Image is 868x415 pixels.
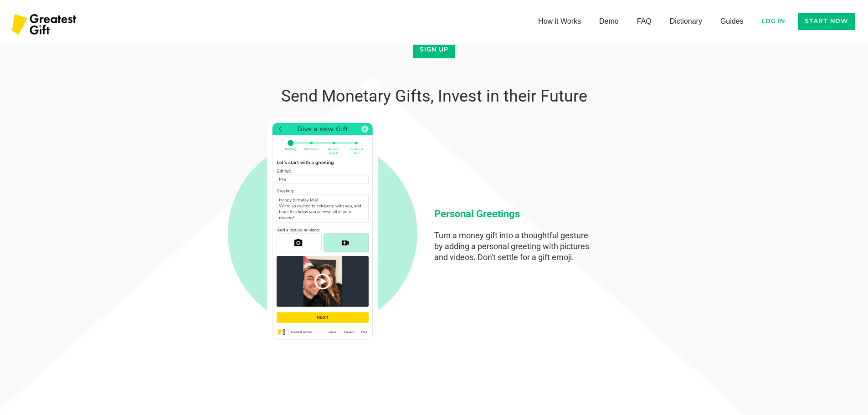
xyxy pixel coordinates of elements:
a: home [9,9,81,41]
a: Log in [756,13,791,30]
h3: Personal Greetings [434,207,594,221]
a: Start now [798,13,855,30]
h2: Send Monetary Gifts, Invest in their Future [220,86,648,107]
a: FAQ [628,12,661,31]
h4: Turn a money gift into a thoughtful gesture by adding a personal greeting with pictures and video... [434,230,594,263]
img: Turn monetary gifts into thoughtful gestures with Greatest Gift. [228,118,417,345]
a: Dictionary [661,12,711,31]
img: Greatest Gift Logo [9,9,81,41]
a: How it Works [529,12,590,31]
a: Guides [711,12,753,31]
a: Sign up [413,41,455,58]
a: Demo [590,12,628,31]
